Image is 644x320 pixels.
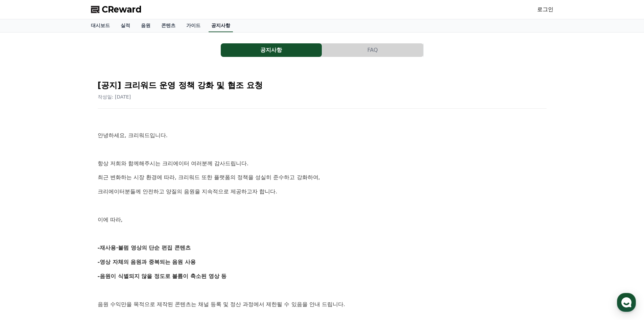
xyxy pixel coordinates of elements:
button: FAQ [322,43,423,57]
h2: [공지] 크리워드 운영 정책 강화 및 협조 요청 [98,80,547,91]
span: 작성일: [DATE] [98,94,131,100]
p: 크리에이터분들께 안전하고 양질의 음원을 지속적으로 제공하고자 합니다. [98,187,547,196]
a: 대시보드 [86,19,115,32]
a: 공지사항 [209,19,233,32]
a: 로그인 [537,5,553,14]
strong: -영상 자체의 음원과 중복되는 음원 사용 [98,259,196,265]
a: 홈 [2,215,45,232]
span: CReward [102,4,142,15]
a: 대화 [45,215,87,232]
p: 항상 저희와 함께해주시는 크리에이터 여러분께 감사드립니다. [98,159,547,168]
a: 공지사항 [221,43,322,57]
a: 설정 [87,215,130,232]
a: 실적 [115,19,136,32]
strong: -재사용·불펌 영상의 단순 편집 콘텐츠 [98,244,191,251]
span: 홈 [21,225,25,230]
span: 대화 [62,225,70,231]
p: 이에 따라, [98,215,547,224]
a: CReward [91,4,142,15]
a: 콘텐츠 [156,19,181,32]
p: 최근 변화하는 시장 환경에 따라, 크리워드 또한 플랫폼의 정책을 성실히 준수하고 강화하여, [98,173,547,182]
p: 음원 수익만을 목적으로 제작된 콘텐츠는 채널 등록 및 정산 과정에서 제한될 수 있음을 안내 드립니다. [98,300,547,309]
span: 설정 [104,225,113,230]
a: 가이드 [181,19,206,32]
a: 음원 [136,19,156,32]
strong: -음원이 식별되지 않을 정도로 볼륨이 축소된 영상 등 [98,273,227,279]
button: 공지사항 [221,43,322,57]
p: 안녕하세요, 크리워드입니다. [98,131,547,140]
